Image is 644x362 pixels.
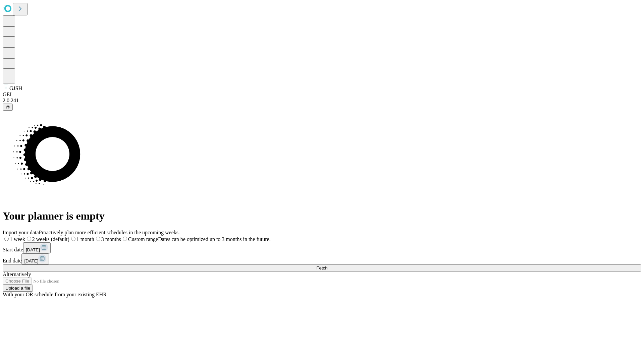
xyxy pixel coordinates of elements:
span: GJSH [9,85,22,91]
div: GEI [3,92,641,98]
button: Upload a file [3,285,33,292]
span: [DATE] [26,247,40,252]
div: 2.0.241 [3,98,641,104]
span: 2 weeks (default) [32,236,69,242]
span: @ [5,105,10,110]
div: End date [3,253,641,264]
span: Fetch [316,265,327,270]
span: Custom range [128,236,158,242]
span: Alternatively [3,271,31,277]
span: With your OR schedule from your existing EHR [3,292,107,297]
input: Custom rangeDates can be optimized up to 3 months in the future. [123,237,127,241]
span: Import your data [3,230,39,235]
input: 3 months [96,237,100,241]
button: Fetch [3,264,641,271]
input: 1 week [4,237,9,241]
h1: Your planner is empty [3,210,641,222]
span: 3 months [101,236,121,242]
span: 1 week [10,236,25,242]
button: [DATE] [21,253,49,264]
span: Proactively plan more efficient schedules in the upcoming weeks. [39,230,180,235]
div: Start date [3,242,641,253]
span: 1 month [76,236,94,242]
span: Dates can be optimized up to 3 months in the future. [158,236,270,242]
input: 1 month [71,237,75,241]
span: [DATE] [24,258,38,263]
button: @ [3,104,13,111]
button: [DATE] [23,242,51,253]
input: 2 weeks (default) [27,237,31,241]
